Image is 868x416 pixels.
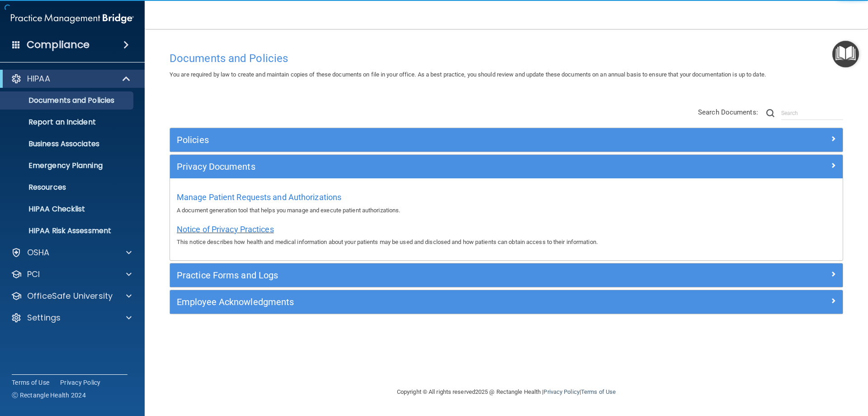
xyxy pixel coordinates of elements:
p: PCI [27,269,40,280]
p: A document generation tool that helps you manage and execute patient authorizations. [177,205,836,216]
p: OSHA [27,247,50,258]
a: Policies [177,133,836,147]
div: Copyright © All rights reserved 2025 @ Rectangle Health | | [341,378,671,406]
span: Ⓒ Rectangle Health 2024 [12,391,86,400]
p: Emergency Planning [6,161,129,170]
a: OfficeSafe University [11,291,132,301]
h5: Employee Acknowledgments [177,297,668,307]
a: OSHA [11,247,132,258]
h4: Compliance [27,38,90,51]
img: PMB logo [11,10,134,28]
p: Documents and Policies [6,96,129,105]
p: Report an Incident [6,118,129,127]
p: HIPAA Risk Assessment [6,226,129,235]
p: This notice describes how health and medical information about your patients may be used and disc... [177,237,836,248]
a: Privacy Policy [60,378,101,387]
a: HIPAA [11,73,131,84]
input: Search [781,106,843,120]
h5: Practice Forms and Logs [177,270,668,280]
p: HIPAA [27,73,50,84]
h5: Policies [177,135,668,145]
a: Practice Forms and Logs [177,268,836,282]
img: ic-search.3b580494.png [766,109,774,117]
span: You are required by law to create and maintain copies of these documents on file in your office. ... [170,71,766,78]
button: Open Resource Center [832,41,859,67]
a: Terms of Use [12,378,49,387]
p: Resources [6,183,129,192]
a: Employee Acknowledgments [177,295,836,309]
span: Manage Patient Requests and Authorizations [177,192,341,202]
a: PCI [11,269,132,280]
p: OfficeSafe University [27,291,113,301]
p: HIPAA Checklist [6,205,129,214]
a: Privacy Documents [177,159,836,174]
h4: Documents and Policies [170,53,843,64]
a: Terms of Use [581,388,616,395]
a: Manage Patient Requests and Authorizations [177,195,341,201]
h5: Privacy Documents [177,162,668,172]
span: Search Documents: [698,108,758,116]
span: Notice of Privacy Practices [177,225,274,234]
a: Privacy Policy [543,388,579,395]
a: Settings [11,312,132,323]
p: Settings [27,312,61,323]
p: Business Associates [6,139,129,148]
